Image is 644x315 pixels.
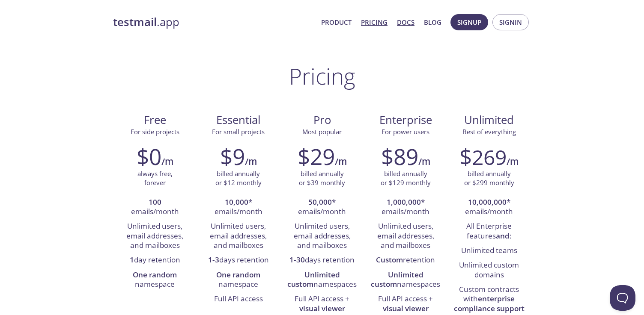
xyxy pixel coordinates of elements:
strong: 10,000,000 [468,197,507,207]
li: namespace [119,268,190,292]
p: billed annually or $129 monthly [381,169,431,188]
li: All Enterprise features : [454,219,525,244]
span: Unlimited [464,112,514,127]
strong: 50,000 [308,197,332,207]
h6: /m [418,154,430,169]
strong: Custom [376,255,403,265]
strong: 10,000 [225,197,248,207]
li: namespaces [370,268,441,292]
span: Best of everything [462,127,516,136]
span: Essential [203,113,273,127]
li: Full API access [203,292,274,306]
span: Most popular [302,127,342,136]
strong: 1-3 [208,255,219,265]
strong: 1 [130,255,134,265]
h2: $29 [298,144,335,169]
li: days retention [286,253,357,268]
span: Free [120,113,190,127]
li: days retention [203,253,274,268]
h2: $89 [381,144,418,169]
p: billed annually or $39 monthly [299,169,345,188]
strong: 1,000,000 [387,197,421,207]
strong: visual viewer [383,303,429,313]
a: testmail.app [113,15,314,29]
li: Unlimited users, email addresses, and mailboxes [119,219,190,253]
li: namespace [203,268,274,292]
strong: Unlimited custom [287,270,340,289]
strong: 1-30 [289,255,305,265]
strong: Unlimited custom [371,270,423,289]
h6: /m [161,154,173,169]
h6: /m [507,154,519,169]
strong: One random [216,270,260,280]
h6: /m [245,154,257,169]
span: Signup [457,17,481,28]
span: For small projects [212,127,265,136]
li: * emails/month [286,195,357,220]
h2: $0 [137,144,161,169]
li: Unlimited users, email addresses, and mailboxes [370,219,441,253]
span: Pro [287,113,357,127]
li: * emails/month [203,195,274,220]
li: namespaces [286,268,357,292]
strong: visual viewer [299,303,345,313]
h1: Pricing [289,63,355,89]
li: emails/month [119,195,190,220]
li: retention [370,253,441,268]
span: For power users [382,127,429,136]
iframe: Help Scout Beacon - Open [610,285,635,311]
span: 269 [472,143,507,171]
li: * emails/month [454,195,525,220]
span: Signin [499,17,522,28]
p: billed annually or $299 monthly [464,169,514,188]
a: Product [321,17,352,28]
li: Unlimited users, email addresses, and mailboxes [203,219,274,253]
span: Enterprise [371,113,441,127]
a: Docs [397,17,414,28]
p: billed annually or $12 monthly [215,169,262,188]
li: day retention [119,253,190,268]
p: always free, forever [137,169,173,188]
h6: /m [335,154,347,169]
button: Signup [450,14,488,30]
li: Unlimited teams [454,244,525,258]
li: Unlimited users, email addresses, and mailboxes [286,219,357,253]
strong: 100 [149,197,161,207]
span: For side projects [131,127,179,136]
strong: enterprise compliance support [454,294,525,313]
strong: testmail [113,15,157,29]
a: Pricing [361,17,388,28]
button: Signin [492,14,529,30]
h2: $ [459,144,507,169]
h2: $9 [220,144,245,169]
li: Unlimited custom domains [454,258,525,283]
li: * emails/month [370,195,441,220]
a: Blog [424,17,441,28]
strong: and [496,231,510,241]
strong: One random [133,270,177,280]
